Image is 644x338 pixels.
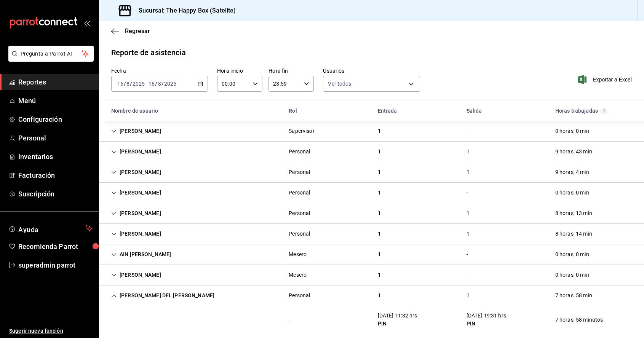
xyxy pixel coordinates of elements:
div: Supervisor [289,127,314,135]
div: Cell [549,206,598,220]
label: Hora fin [268,68,314,73]
span: Personal [18,133,93,143]
div: Cell [549,247,595,261]
span: / [130,81,132,87]
div: Mesero [289,271,307,279]
span: Suscripción [18,189,93,199]
button: Exportar a Excel [580,75,632,84]
div: Cell [283,206,316,220]
div: Row [99,121,644,142]
div: Personal [289,168,310,176]
div: Cell [460,186,474,200]
div: Personal [289,148,310,156]
div: Cell [372,206,387,220]
span: / [161,81,164,87]
span: / [155,81,157,87]
div: - [289,316,290,324]
span: superadmin parrot [18,260,93,270]
div: Cell [460,124,474,138]
div: Cell [372,165,387,179]
h3: Sucursal: The Happy Box (Satelite) [133,6,236,15]
div: Row [99,244,644,265]
div: Cell [105,206,167,220]
div: Cell [105,289,221,303]
div: Cell [372,186,387,200]
input: ---- [132,81,145,87]
div: Personal [289,230,310,238]
span: Ver todos [328,80,351,88]
div: Cell [105,317,117,323]
div: Cell [283,313,296,327]
div: Cell [372,247,387,261]
div: Row [99,285,644,306]
div: Cell [372,145,387,159]
div: Personal [289,189,310,197]
span: Configuración [18,114,93,124]
div: Row [99,142,644,162]
span: Recomienda Parrot [18,241,93,252]
label: Fecha [111,68,208,73]
div: Cell [549,268,595,282]
div: Cell [105,165,167,179]
button: Regresar [111,27,150,35]
input: -- [117,81,124,87]
input: -- [158,81,161,87]
div: Cell [105,186,167,200]
div: Cell [283,289,316,303]
div: Cell [372,124,387,138]
div: HeadCell [549,104,638,118]
input: -- [148,81,155,87]
div: Cell [549,227,598,241]
span: Pregunta a Parrot AI [21,50,82,58]
div: Reporte de asistencia [111,47,186,58]
div: Row [99,306,644,334]
div: Cell [372,289,387,303]
span: Menú [18,96,93,106]
div: Cell [549,165,595,179]
a: Pregunta a Parrot AI [5,55,94,63]
button: open_drawer_menu [84,20,90,26]
div: Cell [460,206,476,220]
div: [DATE] 19:31 hrs [467,312,506,320]
div: Row [99,265,644,285]
div: HeadCell [372,104,460,118]
div: Mesero [289,250,307,258]
div: HeadCell [460,104,549,118]
div: Cell [105,124,167,138]
div: Cell [105,268,167,282]
input: ---- [164,81,177,87]
div: Cell [105,227,167,241]
div: Cell [105,145,167,159]
div: Cell [549,186,595,200]
div: Row [99,203,644,224]
label: Hora inicio [217,68,262,73]
div: Cell [283,145,316,159]
div: Cell [460,289,476,303]
span: Sugerir nueva función [9,327,93,335]
div: Head [99,101,644,121]
div: HeadCell [105,104,283,118]
div: Cell [372,309,423,331]
span: Inventarios [18,151,93,162]
div: Cell [372,268,387,282]
div: Cell [460,227,476,241]
div: Cell [460,268,474,282]
span: Reportes [18,77,93,87]
div: PIN [467,320,506,328]
div: Cell [283,247,313,261]
span: Ayuda [18,224,83,233]
button: Pregunta a Parrot AI [8,46,94,62]
span: / [124,81,126,87]
div: Row [99,224,644,244]
div: Row [99,162,644,183]
div: Cell [460,165,476,179]
div: Cell [283,186,316,200]
svg: El total de horas trabajadas por usuario es el resultado de la suma redondeada del registro de ho... [601,108,607,114]
div: HeadCell [283,104,371,118]
input: -- [126,81,130,87]
div: Cell [460,145,476,159]
div: Cell [372,227,387,241]
span: Facturación [18,170,93,180]
div: Cell [283,124,320,138]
